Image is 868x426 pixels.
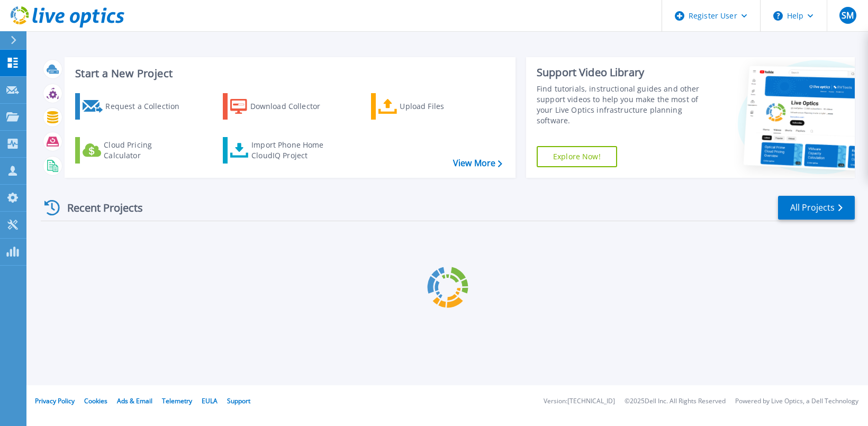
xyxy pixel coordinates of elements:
[778,196,855,220] a: All Projects
[371,93,489,120] a: Upload Files
[735,398,858,405] li: Powered by Live Optics, a Dell Technology
[250,96,335,117] div: Download Collector
[104,140,188,161] div: Cloud Pricing Calculator
[105,96,190,117] div: Request a Collection
[400,96,484,117] div: Upload Files
[35,396,75,405] a: Privacy Policy
[453,158,502,168] a: View More
[75,137,193,164] a: Cloud Pricing Calculator
[537,84,702,126] div: Find tutorials, instructional guides and other support videos to help you make the most of your L...
[544,398,615,405] li: Version: [TECHNICAL_ID]
[162,396,192,405] a: Telemetry
[117,396,152,405] a: Ads & Email
[537,66,702,79] div: Support Video Library
[223,93,341,120] a: Download Collector
[537,146,617,167] a: Explore Now!
[842,11,854,20] span: SM
[84,396,107,405] a: Cookies
[202,396,218,405] a: EULA
[75,93,193,120] a: Request a Collection
[41,195,157,221] div: Recent Projects
[625,398,726,405] li: © 2025 Dell Inc. All Rights Reserved
[227,396,250,405] a: Support
[75,68,502,79] h3: Start a New Project
[251,140,334,161] div: Import Phone Home CloudIQ Project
